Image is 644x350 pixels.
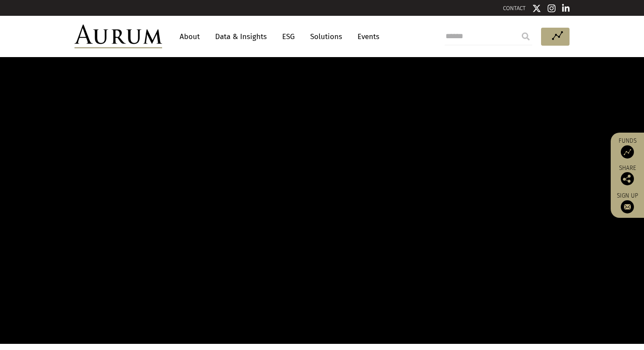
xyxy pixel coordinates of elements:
a: Events [353,29,379,45]
img: Twitter icon [532,4,541,13]
a: About [175,29,204,45]
a: ESG [278,29,299,45]
a: Data & Insights [211,29,271,45]
a: CONTACT [503,5,526,11]
img: Instagram icon [548,4,556,13]
div: Share [615,165,640,185]
input: Submit [517,28,534,45]
img: Linkedin icon [562,4,570,13]
img: Aurum [74,25,162,48]
img: Share this post [621,172,634,185]
a: Solutions [306,29,347,45]
a: Sign up [615,192,640,213]
img: Access Funds [621,145,634,159]
img: Sign up to our newsletter [621,200,634,213]
a: Funds [615,137,640,159]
